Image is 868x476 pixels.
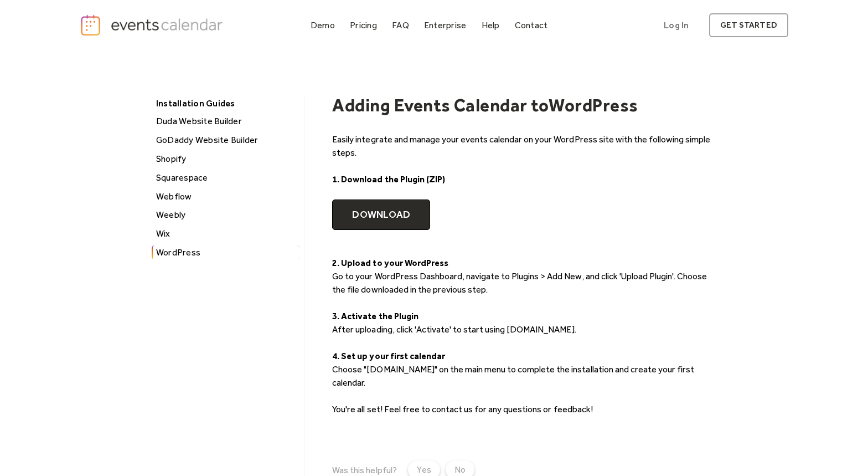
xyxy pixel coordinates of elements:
[152,190,299,204] a: Webflow
[153,152,299,166] div: Shopify
[151,95,298,112] div: Installation Guides
[332,257,717,310] p: Go to your WordPress Dashboard, navigate to Plugins > Add New, and click 'Upload Plugin'. Choose ...
[311,22,335,28] div: Demo
[153,114,299,129] div: Duda Website Builder
[153,245,299,260] div: WordPress
[152,133,299,147] a: GoDaddy Website Builder
[332,390,717,403] p: ‍
[306,18,339,33] a: Demo
[653,13,700,37] a: Log In
[332,174,445,185] strong: 1. Download the Plugin (ZIP)
[332,258,448,268] strong: 2. Upload to your WordPress
[152,227,299,241] a: Wix
[332,95,549,116] h1: Adding Events Calendar to
[332,133,717,160] p: Easily integrate and manage your events calendar on your WordPress site with the following simple...
[152,171,299,185] a: Squarespace
[332,230,717,243] p: ‍
[332,351,445,361] strong: 4. Set up your first calendar
[420,18,471,33] a: Enterprise
[152,152,299,166] a: Shopify
[153,190,299,204] div: Webflow
[332,199,430,231] a: Download
[152,245,299,260] a: WordPress
[80,14,226,37] a: home
[482,22,500,28] div: Help
[387,18,414,33] a: FAQ
[350,22,377,28] div: Pricing
[332,465,396,475] div: Was this helpful?
[152,208,299,222] a: Weebly
[345,18,381,33] a: Pricing
[153,171,299,185] div: Squarespace
[153,133,299,147] div: GoDaddy Website Builder
[153,208,299,222] div: Weebly
[549,95,638,116] h1: WordPress
[332,186,717,199] p: ‍
[477,18,504,33] a: Help
[332,243,717,257] p: ‍
[332,310,717,350] p: After uploading, click 'Activate' to start using [DOMAIN_NAME]. ‍
[424,22,466,28] div: Enterprise
[510,18,552,33] a: Contact
[515,22,548,28] div: Contact
[152,114,299,129] a: Duda Website Builder
[332,350,717,390] p: Choose "[DOMAIN_NAME]" on the main menu to complete the installation and create your first calendar.
[332,311,418,321] strong: 3. Activate the Plugin
[392,22,409,28] div: FAQ
[332,403,717,416] p: You're all set! Feel free to contact us for any questions or feedback!
[153,227,299,241] div: Wix
[332,160,717,173] p: ‍
[709,13,788,37] a: get started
